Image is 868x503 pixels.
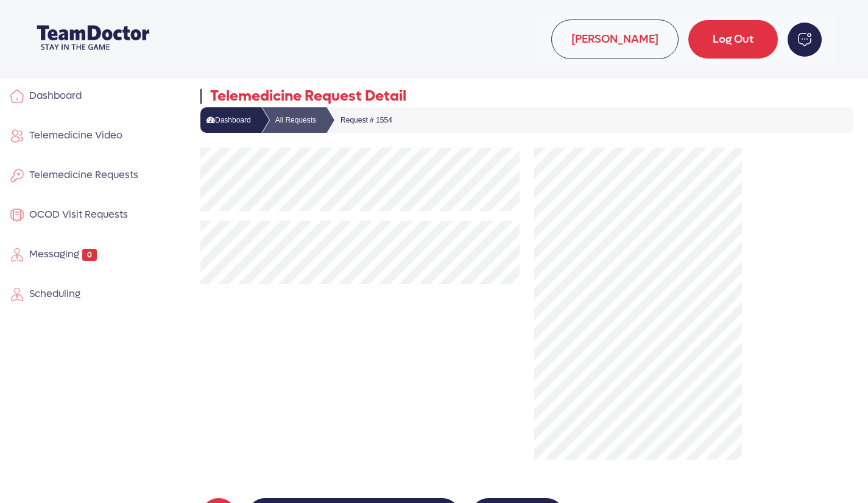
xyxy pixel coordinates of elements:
a: Log Out [688,20,778,59]
img: noti-msg.svg [788,23,822,57]
img: home.svg [10,89,24,104]
span: Dashboard [24,89,82,102]
span: Telemedicine Requests [24,168,138,181]
a: All Requests [251,107,316,133]
span: [PERSON_NAME] [551,20,679,59]
img: employe.svg [10,248,24,262]
span: Telemedicine Video [24,129,122,141]
li: Request # 1554 [316,107,392,133]
img: key.svg [10,168,24,183]
span: 0 [82,249,97,261]
span: Scheduling [24,287,80,300]
h2: Telemedicine Request Detail [200,88,406,105]
img: user.svg [10,129,24,143]
a: Dashboard [200,107,251,133]
img: employe.svg [10,287,24,302]
span: OCOD Visit Requests [24,208,128,221]
span: Messaging [24,248,79,260]
img: membership.svg [10,208,24,223]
